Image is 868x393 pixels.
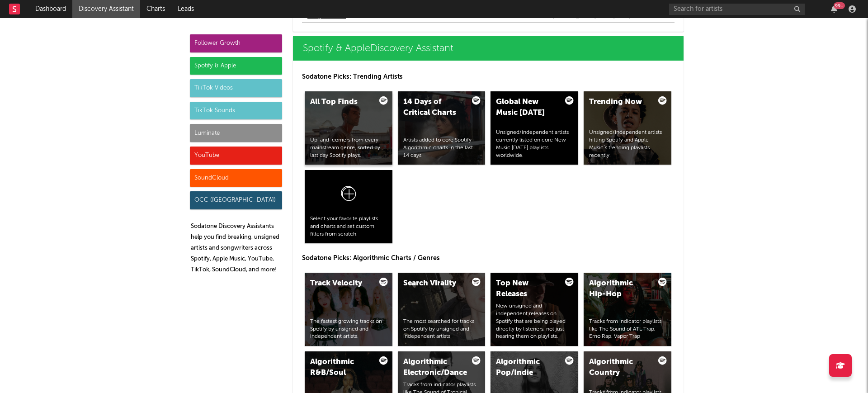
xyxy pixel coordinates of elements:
a: 14 Days of Critical ChartsArtists added to core Spotify Algorithmic charts in the last 14 days. [398,91,486,165]
p: Sodatone Picks: Algorithmic Charts / Genres [302,253,675,264]
a: Select your favorite playlists and charts and set custom filters from scratch. [305,170,392,243]
input: Search for artists [669,4,805,15]
div: The fastest growing tracks on Spotify by unsigned and independent artists. [310,318,387,341]
a: Trending NowUnsigned/independent artists hitting Spotify and Apple Music’s trending playlists rec... [584,91,671,165]
div: Tracks from indicator playlists like The Sound of ATL Trap, Emo Rap, Vapor Trap [589,318,666,341]
div: Algorithmic Pop/Indie [496,357,557,379]
a: Track VelocityThe fastest growing tracks on Spotify by unsigned and independent artists. [305,273,392,346]
button: 99+ [831,5,837,13]
p: Sodatone Picks: Trending Artists [302,71,675,82]
div: TikTok Videos [190,79,282,97]
div: Trending Now [589,97,651,108]
div: SoundCloud [190,169,282,187]
div: TikTok Sounds [190,102,282,120]
div: Search Virality [403,278,465,289]
div: Up-and-comers from every mainstream genre, sorted by last day Spotify plays. [310,137,387,159]
div: Spotify & Apple [190,57,282,75]
div: Track Velocity [310,278,372,289]
a: Algorithmic Hip-HopTracks from indicator playlists like The Sound of ATL Trap, Emo Rap, Vapor Trap [584,273,671,346]
div: Unsigned/independent artists currently listed on core New Music [DATE] playlists worldwide. [496,129,573,159]
a: Search ViralityThe most searched for tracks on Spotify by unsigned and independent artists. [398,273,486,346]
div: New unsigned and independent releases on Spotify that are being played directly by listeners, not... [496,303,573,341]
div: OCC ([GEOGRAPHIC_DATA]) [190,191,282,209]
div: Artists added to core Spotify Algorithmic charts in the last 14 days. [403,137,480,159]
p: Sodatone Discovery Assistants help you find breaking, unsigned artists and songwriters across Spo... [191,221,282,275]
div: YouTube [190,147,282,165]
div: Algorithmic Electronic/Dance [403,357,465,379]
div: Algorithmic Country [589,357,651,379]
div: Follower Growth [190,34,282,52]
div: 14 Days of Critical Charts [403,97,465,118]
div: Select your favorite playlists and charts and set custom filters from scratch. [310,215,387,238]
a: Global New Music [DATE]Unsigned/independent artists currently listed on core New Music [DATE] pla... [491,91,578,165]
div: All Top Finds [310,97,372,108]
div: Algorithmic Hip-Hop [589,278,651,300]
div: Algorithmic R&B/Soul [310,357,372,379]
div: Luminate [190,124,282,142]
div: Global New Music [DATE] [496,97,557,118]
a: All Top FindsUp-and-comers from every mainstream genre, sorted by last day Spotify plays. [305,91,392,165]
div: 99 + [834,2,845,9]
a: Top New ReleasesNew unsigned and independent releases on Spotify that are being played directly b... [491,273,578,346]
div: The most searched for tracks on Spotify by unsigned and independent artists. [403,318,480,341]
div: Unsigned/independent artists hitting Spotify and Apple Music’s trending playlists recently. [589,129,666,159]
a: Spotify & AppleDiscovery Assistant [293,36,684,61]
div: Top New Releases [496,278,557,300]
